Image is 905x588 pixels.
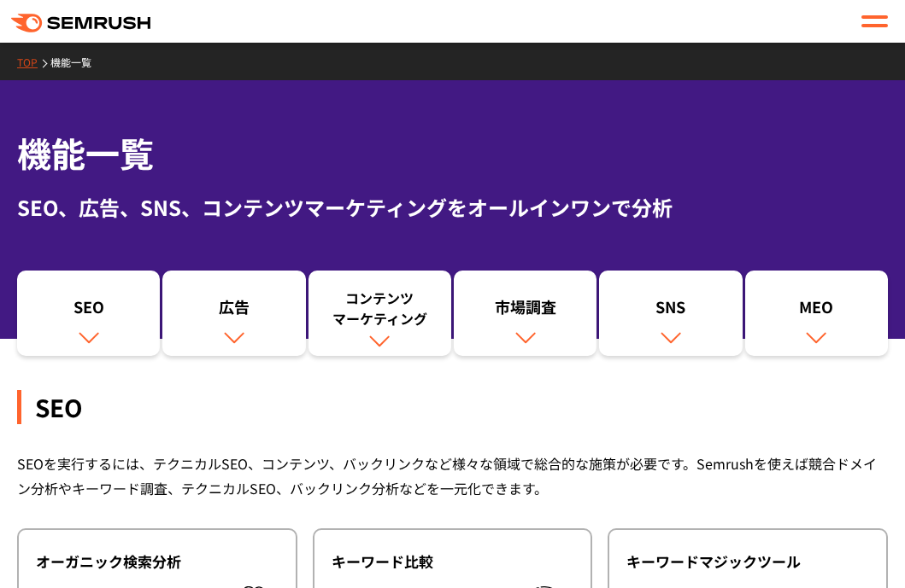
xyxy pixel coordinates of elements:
h1: 機能一覧 [17,128,888,178]
div: コンテンツ マーケティング [317,288,443,329]
a: SEO [17,271,160,356]
a: 市場調査 [454,271,596,356]
div: 広告 [171,296,297,325]
div: オーガニック検索分析 [36,551,279,572]
div: MEO [754,296,879,325]
a: SNS [599,271,742,356]
a: TOP [17,55,50,69]
div: SNS [608,296,733,325]
a: コンテンツマーケティング [309,271,451,356]
div: キーワードマジックツール [626,551,869,572]
div: SEOを実行するには、テクニカルSEO、コンテンツ、バックリンクなど様々な領域で総合的な施策が必要です。Semrushを使えば競合ドメイン分析やキーワード調査、テクニカルSEO、バックリンク分析... [17,451,888,501]
a: 広告 [162,271,305,356]
div: SEO、広告、SNS、コンテンツマーケティングをオールインワンで分析 [17,192,888,223]
div: SEO [17,390,888,424]
div: キーワード比較 [332,551,574,572]
a: MEO [745,271,888,356]
a: 機能一覧 [50,55,104,69]
div: 市場調査 [462,296,588,325]
div: SEO [26,296,151,325]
